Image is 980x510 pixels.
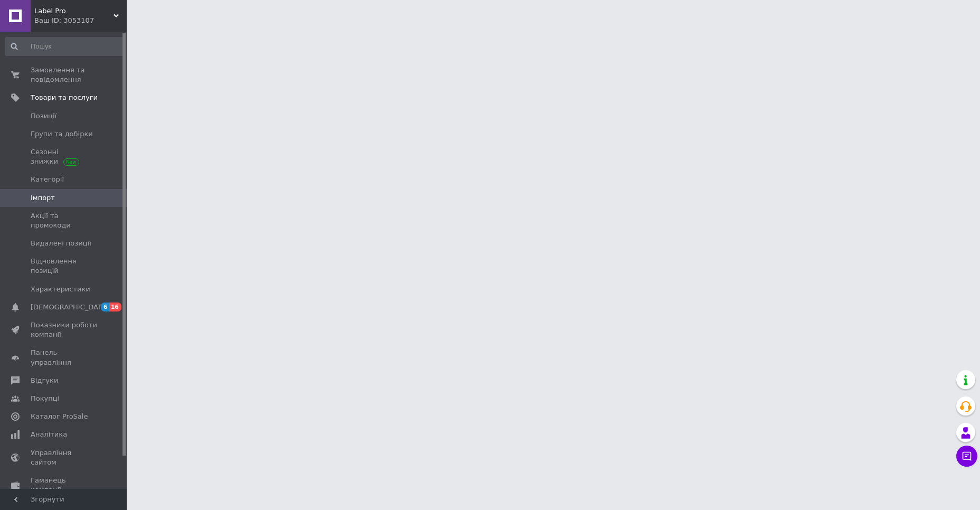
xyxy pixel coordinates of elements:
[34,6,114,16] span: Label Pro
[101,303,109,311] span: 6
[31,65,98,84] span: Замовлення та повідомлення
[31,111,56,121] span: Позиції
[31,193,55,203] span: Імпорт
[5,37,125,56] input: Пошук
[31,412,88,421] span: Каталог ProSale
[31,239,91,248] span: Видалені позиції
[31,257,98,276] span: Відновлення позицій
[31,448,98,467] span: Управління сайтом
[31,285,90,294] span: Характеристики
[34,16,127,25] div: Ваш ID: 3053107
[31,394,59,403] span: Покупці
[31,147,98,166] span: Сезонні знижки
[31,476,98,495] span: Гаманець компанії
[31,129,93,139] span: Групи та добірки
[956,446,977,467] button: Чат з покупцем
[31,93,98,102] span: Товари та послуги
[31,430,67,439] span: Аналітика
[31,303,109,312] span: [DEMOGRAPHIC_DATA]
[31,376,58,385] span: Відгуки
[31,348,98,367] span: Панель управління
[109,303,121,311] span: 16
[31,175,64,184] span: Категорії
[31,211,98,230] span: Акції та промокоди
[31,320,98,339] span: Показники роботи компанії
